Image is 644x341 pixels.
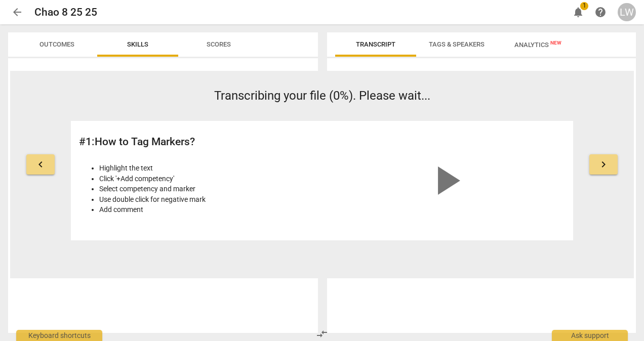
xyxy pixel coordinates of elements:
span: Tags & Speakers [429,40,485,48]
span: help [594,6,607,18]
div: Keyboard shortcuts [16,330,102,341]
h2: Chao 8 25 25 [34,6,97,19]
span: Skills [127,40,148,48]
span: Outcomes [39,40,74,48]
li: Click '+Add competency' [99,174,317,184]
li: Add comment [99,204,317,215]
button: Notifications [569,3,587,21]
span: keyboard_arrow_left [34,158,47,170]
h2: # 1 : How to Tag Markers? [79,136,317,148]
li: Select competency and marker [99,184,317,194]
span: Scores [207,40,231,48]
span: compare_arrows [316,328,328,340]
span: Transcript [356,40,395,48]
span: New [550,40,561,46]
button: LW [618,3,636,21]
span: Transcribing your file (0%). Please wait... [214,89,430,103]
span: notifications [572,6,584,18]
span: 1 [580,2,588,10]
span: arrow_back [11,6,23,18]
span: play_arrow [422,156,470,205]
li: Use double click for negative mark [99,194,317,205]
span: Analytics [514,41,561,49]
a: Help [591,3,610,21]
div: Ask support [552,330,628,341]
li: Highlight the text [99,163,317,174]
span: keyboard_arrow_right [597,158,610,170]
